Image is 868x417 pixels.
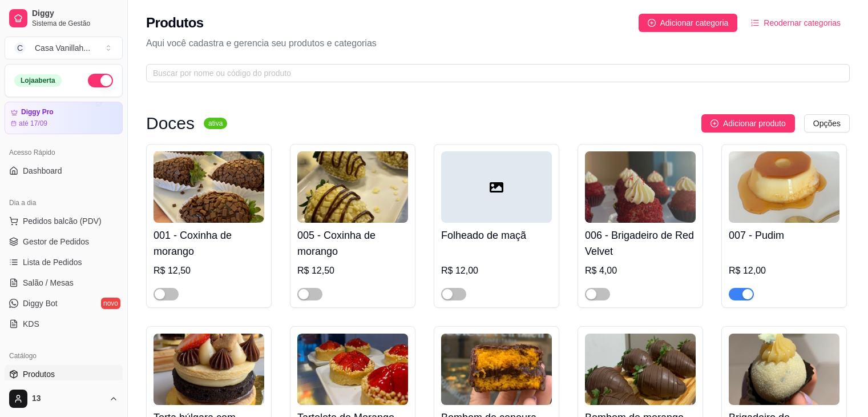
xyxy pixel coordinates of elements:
h2: Produtos [146,14,204,32]
img: product-image [154,151,264,223]
span: Produtos [23,368,55,380]
a: Dashboard [5,162,123,180]
a: Diggy Proaté 17/09 [5,102,123,134]
span: Diggy Bot [23,298,58,309]
a: Gestor de Pedidos [5,232,123,251]
input: Buscar por nome ou código do produto [153,67,834,79]
span: Adicionar produto [723,117,786,130]
button: Opções [804,114,850,133]
span: ordered-list [751,19,759,27]
a: Diggy Botnovo [5,294,123,312]
span: Lista de Pedidos [23,256,82,268]
a: Lista de Pedidos [5,253,123,271]
span: Sistema de Gestão [32,19,118,28]
span: Pedidos balcão (PDV) [23,215,102,227]
img: product-image [729,151,839,223]
a: Salão / Mesas [5,274,123,292]
button: Alterar Status [88,74,113,87]
span: Dashboard [23,165,62,177]
img: product-image [297,151,408,223]
a: Produtos [5,365,123,383]
div: Loja aberta [14,74,62,87]
div: R$ 12,00 [729,264,839,278]
span: Gestor de Pedidos [23,236,89,247]
button: Adicionar categoria [639,14,738,32]
div: R$ 12,50 [154,264,264,278]
h4: 001 - Coxinha de morango [154,227,264,259]
span: plus-circle [710,119,718,127]
span: Adicionar categoria [660,17,729,29]
div: Dia a dia [5,194,123,212]
button: 13 [5,385,123,412]
h4: 006 - Brigadeiro de Red Velvet [585,227,696,259]
button: Select a team [5,37,123,59]
img: product-image [297,334,408,405]
button: Adicionar produto [701,114,795,133]
span: 13 [32,394,104,404]
span: KDS [23,318,39,330]
img: product-image [585,334,696,405]
span: plus-circle [648,19,656,27]
div: Casa Vanillah ... [35,42,90,54]
div: Catálogo [5,347,123,365]
a: KDS [5,315,123,333]
img: product-image [585,151,696,223]
button: Reodernar categorias [742,14,850,32]
h4: 005 - Coxinha de morango [297,227,408,259]
div: R$ 12,50 [297,264,408,278]
div: Acesso Rápido [5,143,123,162]
span: Opções [813,117,841,130]
span: Salão / Mesas [23,277,74,288]
p: Aqui você cadastra e gerencia seu produtos e categorias [146,37,850,50]
img: product-image [441,334,552,405]
span: C [14,42,26,54]
img: product-image [729,334,839,405]
div: R$ 4,00 [585,264,696,278]
article: Diggy Pro [21,108,54,117]
article: até 17/09 [19,119,47,128]
h4: 007 - Pudim [729,227,839,243]
div: R$ 12,00 [441,264,552,278]
h3: Doces [146,117,195,130]
span: Reodernar categorias [764,17,841,29]
span: Diggy [32,9,118,19]
button: Pedidos balcão (PDV) [5,212,123,230]
img: product-image [154,334,264,405]
a: DiggySistema de Gestão [5,5,123,32]
sup: ativa [204,118,227,129]
h4: Folheado de maçã [441,227,552,243]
